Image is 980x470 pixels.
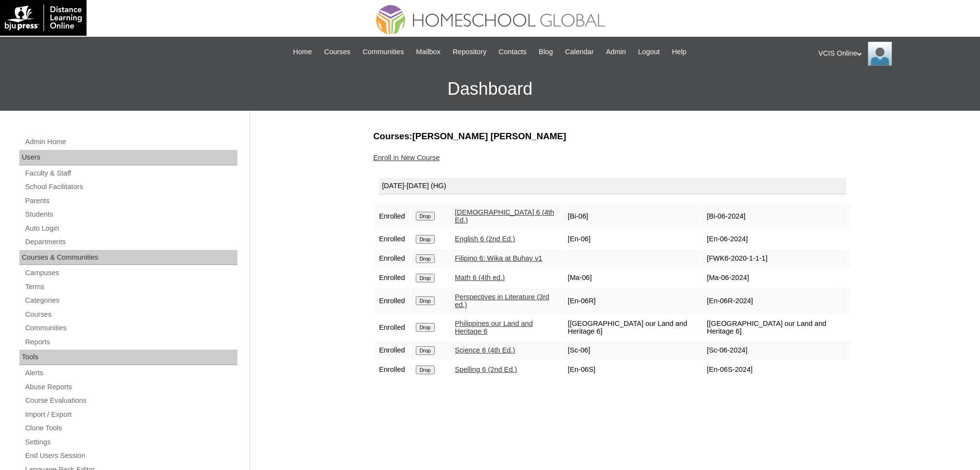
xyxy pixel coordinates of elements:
div: [DATE]-[DATE] (HG) [379,178,846,194]
a: Course Evaluations [24,395,237,407]
a: End Users Session [24,450,237,462]
img: logo-white.png [5,5,82,31]
a: Calendar [560,46,599,58]
a: Philippines our Land and Heritage 6 [455,320,533,336]
td: Enrolled [374,269,410,287]
input: Drop [416,235,435,244]
h3: Dashboard [5,67,975,111]
a: Blog [534,46,557,58]
a: Courses [319,46,355,58]
span: Repository [453,46,486,58]
td: [En-06R] [563,288,701,314]
span: Calendar [565,46,594,58]
a: Perspectives in Literature (3rd ed.) [455,293,550,309]
td: [En-06-2024] [702,230,840,249]
td: [En-06S] [563,361,701,379]
span: Communities [363,46,404,58]
td: [FWK6-2020-1-1-1] [702,250,840,268]
h3: Courses:[PERSON_NAME] [PERSON_NAME] [373,130,852,143]
td: Enrolled [374,341,410,360]
a: Spelling 6 (2nd Ed.) [455,366,517,373]
input: Drop [416,323,435,332]
input: Drop [416,346,435,355]
a: Mailbox [411,46,446,58]
a: School Facilitators [24,181,237,193]
td: [Ma-06] [563,269,701,287]
a: Parents [24,195,237,207]
td: [Bi-06-2024] [702,204,840,229]
a: Students [24,208,237,220]
a: Science 6 (4th Ed.) [455,346,515,354]
td: Enrolled [374,250,410,268]
span: Admin [606,46,626,58]
input: Drop [416,296,435,305]
div: Users [19,150,237,165]
a: Categories [24,294,237,307]
a: Enroll in New Course [373,154,440,162]
td: Enrolled [374,288,410,314]
a: Abuse Reports [24,381,237,393]
input: Drop [416,212,435,220]
a: Filipino 6: Wika at Buhay v1 [455,254,542,262]
a: Admin Home [24,136,237,148]
td: [Sc-06] [563,341,701,360]
a: Import / Export [24,409,237,421]
a: English 6 (2nd Ed.) [455,235,515,243]
td: Enrolled [374,361,410,379]
input: Drop [416,274,435,282]
td: Enrolled [374,315,410,340]
a: Math 6 (4th ed.) [455,274,505,281]
a: Reports [24,336,237,348]
td: Enrolled [374,204,410,229]
span: Logout [638,46,660,58]
input: Drop [416,254,435,263]
span: Contacts [498,46,527,58]
input: Drop [416,366,435,374]
td: [En-06R-2024] [702,288,840,314]
a: Communities [24,322,237,334]
a: Courses [24,308,237,321]
td: [En-06] [563,230,701,249]
td: [Bi-06] [563,204,701,229]
a: Clone Tools [24,422,237,434]
td: [[GEOGRAPHIC_DATA] our Land and Heritage 6] [702,315,840,340]
td: [Ma-06-2024] [702,269,840,287]
a: Departments [24,236,237,248]
div: Tools [19,350,237,365]
a: Campuses [24,267,237,279]
a: Auto Login [24,222,237,235]
td: [En-06S-2024] [702,361,840,379]
a: Settings [24,436,237,448]
span: Mailbox [416,46,441,58]
a: [DEMOGRAPHIC_DATA] 6 (4th Ed.) [455,208,555,224]
td: Enrolled [374,230,410,249]
a: Home [288,46,317,58]
a: Faculty & Staff [24,167,237,179]
a: Logout [633,46,665,58]
a: Terms [24,281,237,293]
span: Blog [539,46,553,58]
span: Home [293,46,312,58]
a: Contacts [494,46,531,58]
td: [[GEOGRAPHIC_DATA] our Land and Heritage 6] [563,315,701,340]
div: VCIS Online [819,42,971,66]
img: VCIS Online Admin [868,42,892,66]
a: Admin [601,46,631,58]
a: Communities [358,46,409,58]
span: Help [672,46,687,58]
div: Courses & Communities [19,250,237,265]
span: Courses [324,46,351,58]
a: Repository [448,46,491,58]
a: Help [667,46,691,58]
td: [Sc-06-2024] [702,341,840,360]
a: Alerts [24,367,237,379]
